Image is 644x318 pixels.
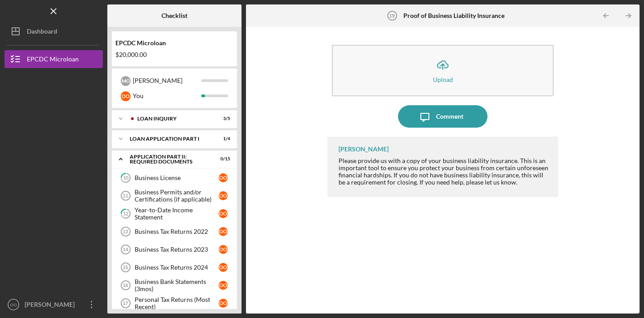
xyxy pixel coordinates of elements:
[116,169,233,187] a: 10Business LicenseoO
[219,245,228,254] div: o O
[219,227,228,236] div: o O
[121,76,131,86] div: M O
[436,105,463,128] div: Comment
[116,241,233,258] a: 14Business Tax Returns 2023oO
[4,50,103,68] button: EPCDC Microloan
[123,175,129,181] tspan: 10
[398,105,487,128] button: Comment
[123,247,128,252] tspan: 14
[116,258,233,276] a: 15Business Tax Returns 2024oO
[135,228,219,235] div: Business Tax Returns 2022
[214,116,230,121] div: 3 / 5
[115,39,233,47] div: EPCDC Microloan
[135,206,219,221] div: Year-to-Date Income Statement
[130,154,208,164] div: Application Part II: Required Documents
[116,205,233,223] a: 12Year-to-Date Income StatementoO
[10,302,17,307] text: OO
[135,278,219,292] div: Business Bank Statements (3mos)
[22,296,80,316] div: [PERSON_NAME]
[135,174,219,181] div: Business License
[161,12,187,19] b: Checklist
[123,265,128,270] tspan: 15
[433,76,453,83] div: Upload
[214,136,230,142] div: 1 / 4
[27,50,79,70] div: EPCDC Microloan
[121,91,131,101] div: o O
[403,12,504,19] b: Proof of Business Liability Insurance
[137,116,208,121] div: Loan Inquiry
[116,276,233,294] a: 16Business Bank Statements (3mos)oO
[339,146,389,153] div: [PERSON_NAME]
[116,223,233,241] a: 13Business Tax Returns 2022oO
[219,191,228,200] div: o O
[135,264,219,271] div: Business Tax Returns 2024
[133,88,201,103] div: You
[219,299,228,308] div: o O
[116,187,233,205] a: 11Business Permits and/or Certifications (if applicable)oO
[135,189,219,203] div: Business Permits and/or Certifications (if applicable)
[4,296,103,314] button: OO[PERSON_NAME]
[123,283,128,288] tspan: 16
[214,156,230,162] div: 0 / 15
[4,22,103,40] button: Dashboard
[219,173,228,182] div: o O
[135,296,219,310] div: Personal Tax Returns (Most Recent)
[219,209,228,218] div: o O
[123,301,128,306] tspan: 17
[123,229,128,234] tspan: 13
[219,263,228,272] div: o O
[389,13,394,18] tspan: 19
[332,45,554,96] button: Upload
[27,22,57,43] div: Dashboard
[219,281,228,290] div: o O
[115,51,233,58] div: $20,000.00
[133,73,201,88] div: [PERSON_NAME]
[123,193,128,198] tspan: 11
[123,211,128,217] tspan: 12
[339,157,549,186] div: Please provide us with a copy of your business liability insurance. This is an important tool to ...
[135,246,219,253] div: Business Tax Returns 2023
[130,136,208,142] div: Loan Application Part I
[116,294,233,312] a: 17Personal Tax Returns (Most Recent)oO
